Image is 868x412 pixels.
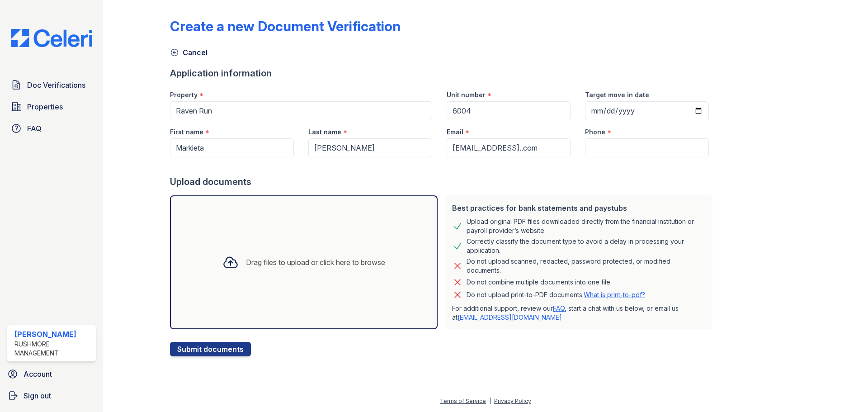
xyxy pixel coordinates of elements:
[170,67,716,80] div: Application information
[584,291,645,298] a: What is print-to-pdf?
[170,47,208,58] a: Cancel
[14,329,92,340] div: [PERSON_NAME]
[7,119,96,137] a: FAQ
[553,304,565,312] a: FAQ
[170,342,251,356] button: Submit documents
[440,398,486,404] a: Terms of Service
[467,217,705,235] div: Upload original PDF files downloaded directly from the financial institution or payroll provider’...
[467,257,705,275] div: Do not upload scanned, redacted, password protected, or modified documents.
[447,90,486,99] label: Unit number
[170,128,203,137] label: First name
[467,237,705,255] div: Correctly classify the document type to avoid a delay in processing your application.
[7,98,96,116] a: Properties
[4,29,99,47] img: CE_Logo_Blue-a8612792a0a2168367f1c8372b55b34899dd931a85d93a1a3d3e32e68fde9ad4.png
[14,340,92,358] div: Rushmore Management
[170,90,198,99] label: Property
[4,365,99,383] a: Account
[452,304,705,322] p: For additional support, review our , start a chat with us below, or email us at
[467,290,645,299] p: Do not upload print-to-PDF documents.
[27,80,85,90] span: Doc Verifications
[7,76,96,94] a: Doc Verifications
[246,257,385,268] div: Drag files to upload or click here to browse
[467,277,612,288] div: Do not combine multiple documents into one file.
[494,398,531,404] a: Privacy Policy
[27,101,63,112] span: Properties
[585,128,605,137] label: Phone
[489,398,491,404] div: |
[4,387,99,405] a: Sign out
[447,128,463,137] label: Email
[170,18,401,34] div: Create a new Document Verification
[170,175,716,188] div: Upload documents
[24,390,51,401] span: Sign out
[308,128,341,137] label: Last name
[458,313,562,321] a: [EMAIL_ADDRESS][DOMAIN_NAME]
[585,90,649,99] label: Target move in date
[24,369,52,379] span: Account
[27,123,42,134] span: FAQ
[452,203,705,213] div: Best practices for bank statements and paystubs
